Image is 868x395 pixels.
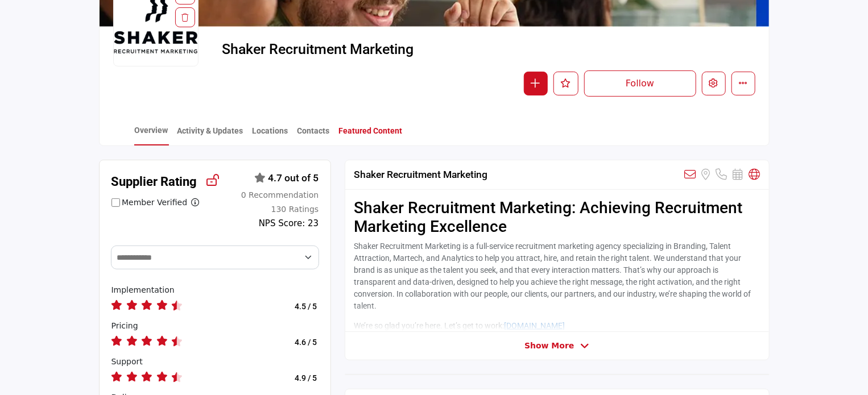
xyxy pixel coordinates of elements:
[354,321,504,330] span: We’re so glad you’re here. Let’s get to work:
[177,125,244,145] a: Activity & Updates
[354,198,760,236] h2: Shaker Recruitment Marketing: Achieving Recruitment Marketing Excellence
[524,340,574,352] span: Show More
[271,205,319,214] span: 130 Ratings
[354,169,487,181] h2: Shaker Recruitment Marketing
[295,338,317,347] h4: 4.6 / 5
[111,321,138,330] span: How would you rate their pricing?
[241,190,319,199] span: 0 Recommendation
[338,125,403,145] a: Featured Content
[268,172,319,184] span: 4.7 out of 5
[584,70,696,97] button: Follow
[553,72,578,95] button: Like
[295,302,317,311] h4: 4.5 / 5
[297,125,330,145] a: Contacts
[504,321,565,330] a: [DOMAIN_NAME]
[295,373,317,383] h4: 4.9 / 5
[354,242,751,310] span: Shaker Recruitment Marketing is a full-service recruitment marketing agency specializing in Brand...
[702,72,726,95] button: Edit company
[111,172,197,191] h2: Supplier Rating
[259,217,319,230] div: NPS Score: 23
[111,285,175,294] span: How would you rate their implementation?
[222,40,478,59] span: Shaker Recruitment Marketing
[122,197,187,209] label: Member Verified
[111,357,143,366] span: How would you rate their support?
[252,125,289,145] a: Locations
[134,124,169,145] a: Overview
[731,72,755,95] button: More details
